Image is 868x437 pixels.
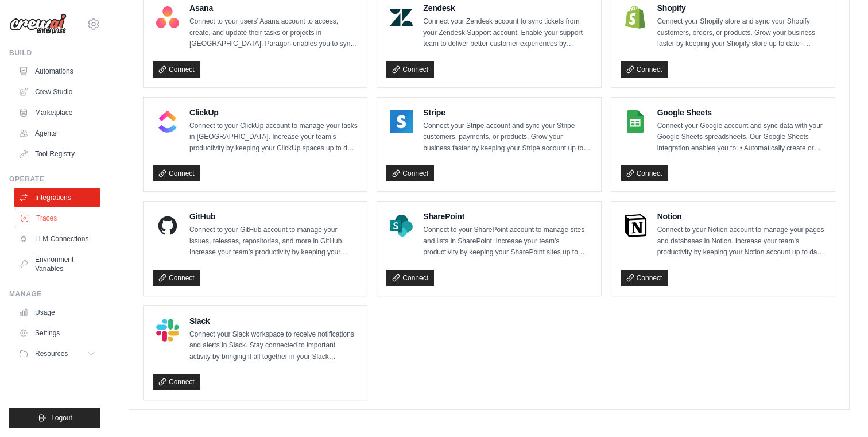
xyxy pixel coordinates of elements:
[423,107,591,118] h4: Stripe
[14,145,100,163] a: Tool Registry
[189,16,358,50] p: Connect to your users’ Asana account to access, create, and update their tasks or projects in [GE...
[156,6,179,29] img: Asana Logo
[657,16,826,50] p: Connect your Shopify store and sync your Shopify customers, orders, or products. Grow your busine...
[14,230,100,248] a: LLM Connections
[386,165,434,181] a: Connect
[624,110,647,133] img: Google Sheets Logo
[14,103,100,122] a: Marketplace
[657,225,826,258] p: Connect to your Notion account to manage your pages and databases in Notion. Increase your team’s...
[156,214,179,237] img: GitHub Logo
[14,124,100,142] a: Agents
[657,211,826,222] h4: Notion
[153,165,200,181] a: Connect
[189,2,358,14] h4: Asana
[15,209,102,227] a: Traces
[423,225,591,258] p: Connect to your SharePoint account to manage sites and lists in SharePoint. Increase your team’s ...
[624,214,647,237] img: Notion Logo
[621,165,668,181] a: Connect
[657,107,826,118] h4: Google Sheets
[9,175,100,184] div: Operate
[423,2,591,14] h4: Zendesk
[189,315,358,327] h4: Slack
[14,345,100,363] button: Resources
[390,110,413,133] img: Stripe Logo
[9,289,100,299] div: Manage
[657,2,826,14] h4: Shopify
[657,121,826,154] p: Connect your Google account and sync data with your Google Sheets spreadsheets. Our Google Sheets...
[153,374,200,390] a: Connect
[14,324,100,342] a: Settings
[386,270,434,286] a: Connect
[189,121,358,154] p: Connect to your ClickUp account to manage your tasks in [GEOGRAPHIC_DATA]. Increase your team’s p...
[153,61,200,78] a: Connect
[423,211,591,222] h4: SharePoint
[386,61,434,78] a: Connect
[390,6,413,29] img: Zendesk Logo
[156,110,179,133] img: ClickUp Logo
[621,61,668,78] a: Connect
[9,408,100,428] button: Logout
[9,13,67,35] img: Logo
[156,319,179,342] img: Slack Logo
[14,188,100,207] a: Integrations
[423,16,591,50] p: Connect your Zendesk account to sync tickets from your Zendesk Support account. Enable your suppo...
[189,225,358,258] p: Connect to your GitHub account to manage your issues, releases, repositories, and more in GitHub....
[390,214,413,237] img: SharePoint Logo
[624,6,647,29] img: Shopify Logo
[9,48,100,57] div: Build
[189,107,358,118] h4: ClickUp
[14,83,100,101] a: Crew Studio
[423,121,591,154] p: Connect your Stripe account and sync your Stripe customers, payments, or products. Grow your busi...
[621,270,668,286] a: Connect
[189,329,358,363] p: Connect your Slack workspace to receive notifications and alerts in Slack. Stay connected to impo...
[14,62,100,80] a: Automations
[153,270,200,286] a: Connect
[14,250,100,278] a: Environment Variables
[51,413,72,423] span: Logout
[14,303,100,322] a: Usage
[189,211,358,222] h4: GitHub
[35,349,68,358] span: Resources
